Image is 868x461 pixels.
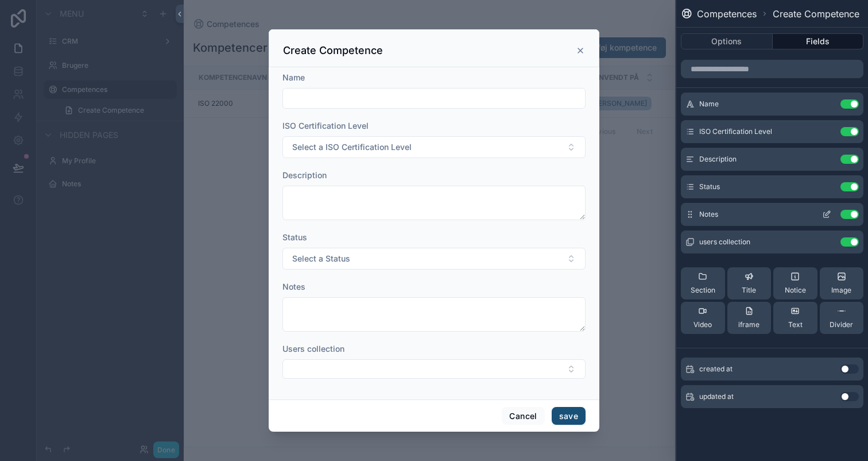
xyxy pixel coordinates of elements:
[282,344,344,354] span: Users collection
[727,302,772,334] button: iframe
[699,99,719,109] span: Name
[292,141,412,153] span: Select a ISO Certification Level
[742,286,756,295] span: Title
[820,302,864,334] button: Divider
[699,210,718,219] span: Notes
[830,320,853,329] span: Divider
[699,237,750,247] span: users collection
[681,302,725,334] button: Video
[820,267,864,299] button: Image
[699,182,720,191] span: Status
[699,364,733,374] span: created at
[691,286,715,295] span: Section
[699,392,734,401] span: updated at
[282,248,586,270] button: Select Button
[292,253,350,264] span: Select a Status
[831,286,851,295] span: Image
[282,232,307,242] span: Status
[502,407,544,425] button: Cancel
[282,170,327,180] span: Description
[282,359,586,379] button: Select Button
[788,320,803,329] span: Text
[773,302,817,334] button: Text
[738,320,759,329] span: iframe
[693,320,712,329] span: Video
[681,33,773,49] button: Options
[773,33,864,49] button: Fields
[699,127,772,136] span: ISO Certification Level
[283,44,383,57] h3: Create Competence
[697,7,757,21] span: Competences
[773,267,817,299] button: Notice
[727,267,772,299] button: Title
[282,121,369,130] span: ISO Certification Level
[282,72,305,82] span: Name
[773,7,859,21] span: Create Competence
[552,407,586,425] button: save
[699,155,737,164] span: Description
[785,286,806,295] span: Notice
[282,282,305,291] span: Notes
[282,136,586,158] button: Select Button
[681,267,725,299] button: Section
